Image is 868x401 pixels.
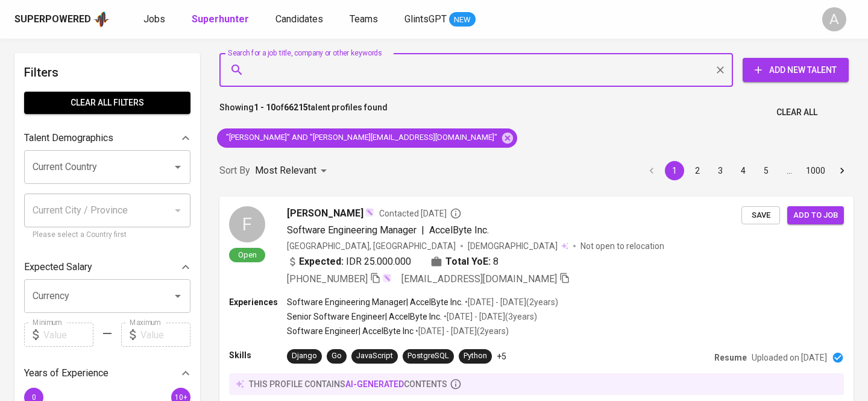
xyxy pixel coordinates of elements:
[287,224,417,236] span: Software Engineering Manager
[445,254,491,269] b: Total YoE:
[734,161,753,180] button: Go to page 4
[665,161,684,180] button: page 1
[287,254,411,269] div: IDR 25.000.000
[493,254,498,269] span: 8
[255,163,316,178] p: Most Relevant
[292,350,317,362] div: Django
[776,105,817,120] span: Clear All
[229,206,265,242] div: F
[275,13,323,25] span: Candidates
[450,207,462,219] svg: By Batam recruiter
[24,63,190,82] h6: Filters
[34,95,181,110] span: Clear All filters
[429,224,489,236] span: AccelByte Inc.
[712,62,729,78] button: Clear
[287,206,363,221] span: [PERSON_NAME]
[24,131,113,145] p: Talent Demographics
[741,206,780,225] button: Save
[169,159,186,175] button: Open
[229,296,287,308] p: Experiences
[24,126,190,150] div: Talent Demographics
[787,206,844,225] button: Add to job
[254,103,275,112] b: 1 - 10
[93,10,110,28] img: app logo
[468,240,559,252] span: [DEMOGRAPHIC_DATA]
[233,250,262,260] span: Open
[756,161,776,180] button: Go to page 5
[350,13,378,25] span: Teams
[14,10,110,28] a: Superpoweredapp logo
[43,323,93,347] input: Value
[832,161,852,180] button: Go to next page
[414,325,509,337] p: • [DATE] - [DATE] ( 2 years )
[382,273,392,283] img: magic_wand.svg
[143,12,168,27] a: Jobs
[287,273,368,285] span: [PHONE_NUMBER]
[299,254,344,269] b: Expected:
[401,273,557,285] span: [EMAIL_ADDRESS][DOMAIN_NAME]
[217,132,505,144] span: "[PERSON_NAME]" AND "[PERSON_NAME][EMAIL_ADDRESS][DOMAIN_NAME]"
[497,350,506,362] p: +5
[350,12,380,27] a: Teams
[580,240,664,252] p: Not open to relocation
[24,361,190,385] div: Years of Experience
[711,161,730,180] button: Go to page 3
[688,161,707,180] button: Go to page 2
[287,240,456,252] div: [GEOGRAPHIC_DATA], [GEOGRAPHIC_DATA]
[24,92,190,114] button: Clear All filters
[249,378,447,390] p: this profile contains contents
[793,209,838,223] span: Add to job
[169,288,186,305] button: Open
[404,13,447,25] span: GlintsGPT
[747,209,774,223] span: Save
[822,7,846,31] div: A
[229,349,287,361] p: Skills
[24,260,92,274] p: Expected Salary
[421,223,424,238] span: |
[464,350,487,362] div: Python
[449,14,476,26] span: NEW
[345,379,404,389] span: AI-generated
[143,13,165,25] span: Jobs
[219,163,250,178] p: Sort By
[752,352,827,364] p: Uploaded on [DATE]
[192,12,251,27] a: Superhunter
[140,323,190,347] input: Value
[284,103,308,112] b: 66215
[275,12,325,27] a: Candidates
[404,12,476,27] a: GlintsGPT NEW
[332,350,342,362] div: Go
[24,255,190,279] div: Expected Salary
[217,128,517,148] div: "[PERSON_NAME]" AND "[PERSON_NAME][EMAIL_ADDRESS][DOMAIN_NAME]"
[356,350,393,362] div: JavaScript
[287,311,442,323] p: Senior Software Engineer | AccelByte Inc.
[752,63,839,78] span: Add New Talent
[640,161,854,180] nav: pagination navigation
[379,207,462,219] span: Contacted [DATE]
[24,366,108,380] p: Years of Experience
[33,229,182,241] p: Please select a Country first
[442,311,537,323] p: • [DATE] - [DATE] ( 3 years )
[779,165,799,177] div: …
[14,13,91,27] div: Superpowered
[192,13,249,25] b: Superhunter
[365,207,374,217] img: magic_wand.svg
[255,160,331,182] div: Most Relevant
[772,101,822,124] button: Clear All
[802,161,829,180] button: Go to page 1000
[463,296,558,308] p: • [DATE] - [DATE] ( 2 years )
[287,296,463,308] p: Software Engineering Manager | AccelByte Inc.
[407,350,449,362] div: PostgreSQL
[743,58,849,82] button: Add New Talent
[219,101,388,124] p: Showing of talent profiles found
[714,352,747,364] p: Resume
[287,325,414,337] p: Software Engineer | AccelByte Inc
